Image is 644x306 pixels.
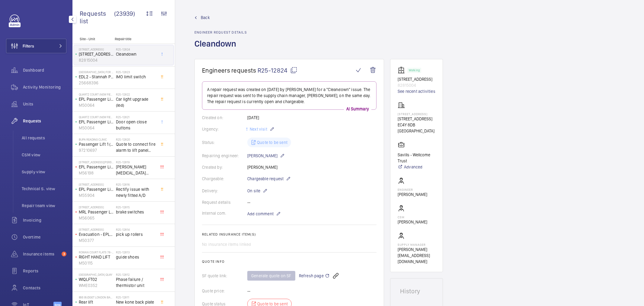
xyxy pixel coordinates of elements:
h2: R25-12823 [116,70,156,74]
span: Car light upgrade (led) [116,96,156,108]
h2: R25-12824 [116,47,156,51]
span: Units [23,101,66,107]
p: WIQLFT02 [79,276,114,282]
p: 25668396 [79,80,114,86]
p: WME0352 [79,282,114,288]
p: M50115 [79,260,114,266]
p: [PERSON_NAME] [247,152,285,159]
p: [STREET_ADDRESS] [79,47,114,51]
span: Back [201,15,210,21]
h2: R25-12814 [116,228,156,231]
p: Site - Unit [72,37,112,41]
span: R25-12824 [258,67,297,74]
p: [STREET_ADDRESS] [79,51,114,57]
p: [PERSON_NAME][EMAIL_ADDRESS][DOMAIN_NAME] [398,246,435,265]
h2: R25-12820 [116,138,156,141]
span: Cleandown [116,51,156,57]
p: [STREET_ADDRESS] [398,112,435,116]
p: Supply manager [398,243,435,246]
p: 97210697 [79,147,114,153]
p: EPL Passenger Lift [79,96,114,102]
p: EPL Passenger Lift [79,119,114,125]
p: RIGHT HAND LIFT [79,254,114,260]
span: guide shoes [116,254,156,260]
span: Overtime [23,234,66,240]
span: Requests list [80,10,114,25]
span: Technical S. view [22,186,66,192]
a: See recent activities [398,88,435,94]
p: [STREET_ADDRESS][PERSON_NAME] [79,160,114,164]
h2: R25-12822 [116,93,156,96]
p: M50377 [79,237,114,243]
p: Rowan Court Flats 78-194 - High Risk Building [79,250,114,254]
p: M55904 [79,192,114,198]
h2: Related insurance item(s) [202,232,376,236]
p: Passenger Lift 1 (3FL) [79,141,114,147]
p: EDL2 - Stannah Platform (By Café) [79,74,114,80]
span: Chargeable request [247,176,284,182]
span: Requests [23,118,66,124]
p: A repair request was created on [DATE] by [PERSON_NAME] for a "Cleandown" issue. The repair reque... [207,86,371,105]
p: [GEOGRAPHIC_DATA] Quay [79,273,114,276]
span: IMO limit switch [116,74,156,80]
p: EPL Passenger Lift [79,186,114,192]
span: Contacts [23,285,66,291]
p: [STREET_ADDRESS] [79,183,114,186]
p: Savills - Wellcome Trust [398,152,435,164]
span: [PERSON_NAME] [MEDICAL_DATA] housing P31K [116,164,156,176]
p: On site [247,187,268,194]
p: M50064 [79,125,114,131]
h2: Engineer request details [194,30,247,34]
span: Quote to connect fire alarm to lift panel once a cable has been provided. [116,141,156,153]
a: Advanced [398,164,435,170]
span: Invoicing [23,217,66,223]
p: IBIS BUDGET LONDON BARKING [79,295,114,299]
p: Quartz Court (new Fieldways) [79,115,114,119]
span: pick up rollers [116,231,156,237]
p: M56065 [79,215,114,221]
h2: R25-12811 [116,295,156,299]
span: Filters [23,43,34,49]
span: Supply view [22,169,66,175]
span: Repair team view [22,203,66,209]
p: 82815004 [398,82,435,88]
span: Insurance items [23,251,59,257]
span: Dashboard [23,67,66,73]
p: BUPA Reading Clinic [79,138,114,141]
span: Refresh page [299,272,330,279]
p: AI Summary [344,106,371,112]
h1: History [400,288,433,294]
p: [STREET_ADDRESS] [79,205,114,209]
p: [STREET_ADDRESS] [79,228,114,231]
span: CSM view [22,152,66,158]
p: M56198 [79,170,114,176]
p: Quartz Court (new Fieldways) [79,93,114,96]
p: [STREET_ADDRESS] [398,76,435,82]
span: Add comment [247,211,274,217]
p: MRL Passenger Lift SELE [79,209,114,215]
p: EC4Y 8DB [GEOGRAPHIC_DATA] [398,122,435,134]
p: Evacuation - EPL Passenger Lift No 1 [79,231,114,237]
h2: R25-12821 [116,115,156,119]
p: Engineer [398,188,427,191]
h2: R25-12812 [116,273,156,276]
p: 82815004 [79,57,114,63]
p: Rear lift [79,299,114,305]
h2: R25-12816 [116,183,156,186]
p: [STREET_ADDRESS] [398,116,435,122]
p: Working [409,69,420,71]
h2: R25-12813 [116,250,156,254]
span: brake switches [116,209,156,215]
span: Engineers requests [202,67,256,74]
p: CSM [398,215,427,219]
p: Repair title [115,37,155,41]
p: [GEOGRAPHIC_DATA] for Integrated Medicine ([GEOGRAPHIC_DATA]) [79,70,114,74]
span: Door open close buttons [116,119,156,131]
h2: Quote info [202,259,376,264]
h1: Cleandown [194,38,247,59]
span: Rectify issue with newly fitted A/D [116,186,156,198]
span: Activity Monitoring [23,84,66,90]
img: elevator.svg [398,67,407,74]
p: M50064 [79,102,114,108]
h2: R25-12815 [116,205,156,209]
